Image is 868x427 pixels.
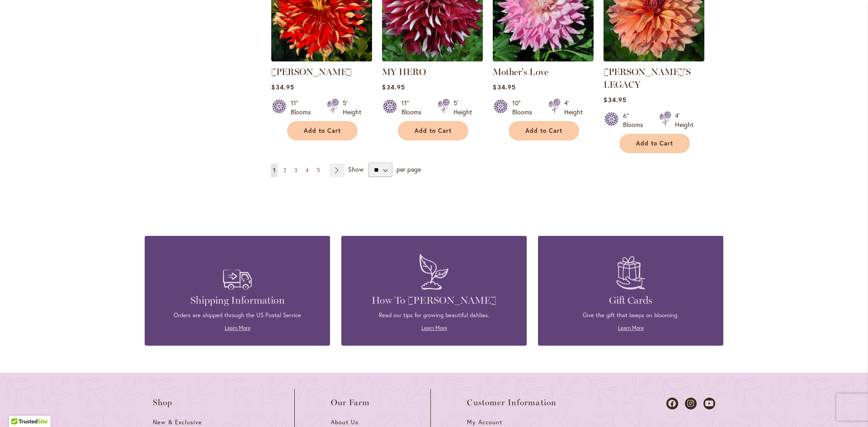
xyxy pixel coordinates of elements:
[512,99,538,117] div: 10" Blooms
[604,95,626,104] span: $34.95
[666,398,678,409] a: Dahlias on Facebook
[623,111,648,129] div: 6" Blooms
[467,398,557,407] span: Customer Information
[396,165,421,174] span: per page
[158,311,316,319] p: Orders are shipped through the US Postal Service
[421,324,447,331] a: Learn More
[294,167,297,174] span: 3
[415,127,452,135] span: Add to Cart
[552,294,710,307] h4: Gift Cards
[467,418,502,426] span: My Account
[509,121,579,141] button: Add to Cart
[552,311,710,319] p: Give the gift that keeps on blooming.
[401,99,427,117] div: 11" Blooms
[382,55,483,63] a: My Hero
[604,66,691,90] a: [PERSON_NAME]'S LEGACY
[685,398,697,409] a: Dahlias on Instagram
[355,294,513,307] h4: How To [PERSON_NAME]
[604,55,704,63] a: Andy's Legacy
[564,99,583,117] div: 4' Height
[493,55,594,63] a: Mother's Love
[153,418,202,426] span: New & Exclusive
[271,83,294,91] span: $34.95
[343,99,361,117] div: 5' Height
[283,167,286,174] span: 2
[153,398,173,407] span: Shop
[493,66,548,77] a: Mother's Love
[675,111,693,129] div: 4' Height
[619,134,690,153] button: Add to Cart
[331,418,359,426] span: About Us
[271,66,352,77] a: [PERSON_NAME]
[292,164,300,177] a: 3
[315,164,322,177] a: 5
[7,395,32,420] iframe: Launch Accessibility Center
[281,164,288,177] a: 2
[618,324,644,331] a: Learn More
[453,99,472,117] div: 5' Height
[703,398,715,409] a: Dahlias on Youtube
[493,83,515,91] span: $34.95
[317,167,320,174] span: 5
[382,83,405,91] span: $34.95
[306,167,309,174] span: 4
[355,311,513,319] p: Read our tips for growing beautiful dahlias.
[348,165,363,174] span: Show
[525,127,562,135] span: Add to Cart
[287,121,358,141] button: Add to Cart
[382,66,426,77] a: MY HERO
[398,121,468,141] button: Add to Cart
[303,164,311,177] a: 4
[225,324,250,331] a: Learn More
[273,167,275,174] span: 1
[331,398,370,407] span: Our Farm
[304,127,341,135] span: Add to Cart
[291,99,316,117] div: 11" Blooms
[636,140,673,147] span: Add to Cart
[158,294,316,307] h4: Shipping Information
[271,55,372,63] a: Nick Sr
